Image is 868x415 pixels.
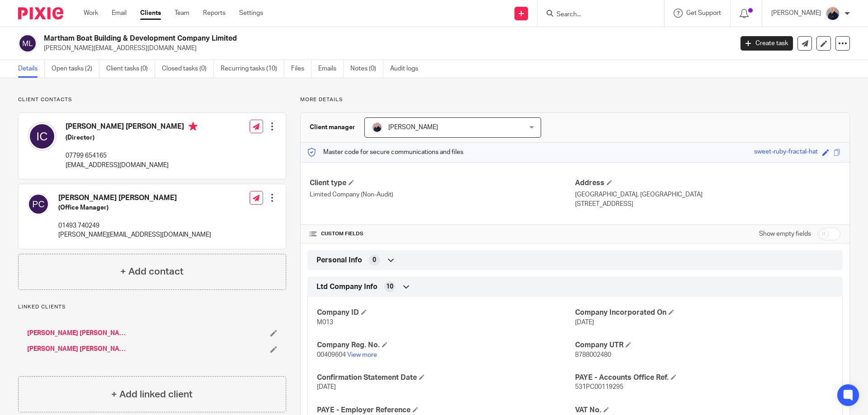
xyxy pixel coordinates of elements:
[307,148,463,157] p: Master code for secure communications and files
[106,60,155,78] a: Client tasks (0)
[66,151,198,160] p: 07799 654165
[203,9,226,18] a: Reports
[317,406,575,415] h4: PAYE - Employer Reference
[111,387,193,401] h4: + Add linked client
[120,265,184,279] h4: + Add contact
[826,6,840,21] img: IMG_8745-0021-copy.jpg
[575,373,833,382] h4: PAYE - Accounts Office Ref.
[575,178,840,188] h4: Address
[318,60,344,78] a: Emails
[575,308,833,317] h4: Company Incorporated On
[18,34,37,53] img: svg%3E
[58,193,211,203] h4: [PERSON_NAME] [PERSON_NAME]
[189,122,198,131] i: Primary
[317,373,575,382] h4: Confirmation Statement Date
[310,190,575,199] p: Limited Company (Non-Audit)
[18,60,45,78] a: Details
[310,178,575,188] h4: Client type
[575,384,623,390] span: 531PC00119295
[317,384,336,390] span: [DATE]
[741,36,793,51] a: Create task
[18,303,286,311] p: Linked clients
[58,230,211,239] p: [PERSON_NAME][EMAIL_ADDRESS][DOMAIN_NAME]
[373,256,376,265] span: 0
[316,256,362,265] span: Personal Info
[27,329,127,338] a: [PERSON_NAME] [PERSON_NAME]
[291,60,311,78] a: Files
[84,9,98,18] a: Work
[388,124,438,131] span: [PERSON_NAME]
[350,60,383,78] a: Notes (0)
[372,122,382,133] img: IMG_8745-0021-copy.jpg
[66,161,198,170] p: [EMAIL_ADDRESS][DOMAIN_NAME]
[66,133,198,142] h5: (Director)
[310,123,355,132] h3: Client manager
[759,229,811,238] label: Show empty fields
[317,319,333,326] span: M013
[575,406,833,415] h4: VAT No.
[390,60,425,78] a: Audit logs
[575,319,594,326] span: [DATE]
[754,147,818,158] div: sweet-ruby-fractal-hat
[112,9,127,18] a: Email
[686,10,721,16] span: Get Support
[18,96,286,103] p: Client contacts
[317,340,575,350] h4: Company Reg. No.
[28,193,49,215] img: svg%3E
[58,203,211,212] h5: (Office Manager)
[162,60,214,78] a: Closed tasks (0)
[27,345,127,354] a: [PERSON_NAME] [PERSON_NAME]
[575,352,611,358] span: 8788002480
[44,34,590,43] h2: Martham Boat Building & Development Company Limited
[316,282,377,292] span: Ltd Company Info
[52,60,99,78] a: Open tasks (2)
[221,60,284,78] a: Recurring tasks (10)
[66,122,198,133] h4: [PERSON_NAME] [PERSON_NAME]
[771,9,821,18] p: [PERSON_NAME]
[347,352,377,358] a: View more
[18,7,63,19] img: Pixie
[44,44,727,53] p: [PERSON_NAME][EMAIL_ADDRESS][DOMAIN_NAME]
[575,190,840,199] p: [GEOGRAPHIC_DATA], [GEOGRAPHIC_DATA]
[300,96,850,103] p: More details
[140,9,161,18] a: Clients
[28,122,57,151] img: svg%3E
[58,221,211,230] p: 01493 740249
[556,11,637,19] input: Search
[317,308,575,317] h4: Company ID
[575,340,833,350] h4: Company UTR
[386,282,393,291] span: 10
[310,230,575,238] h4: CUSTOM FIELDS
[175,9,189,18] a: Team
[575,200,840,209] p: [STREET_ADDRESS]
[239,9,263,18] a: Settings
[317,352,346,358] span: 00409604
